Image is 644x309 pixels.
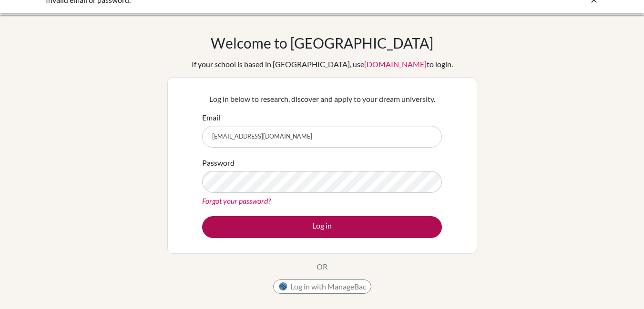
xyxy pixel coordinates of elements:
a: Forgot your password? [202,196,271,205]
a: [DOMAIN_NAME] [364,60,427,69]
h1: Welcome to [GEOGRAPHIC_DATA] [211,34,433,51]
label: Password [202,157,235,169]
div: If your school is based in [GEOGRAPHIC_DATA], use to login. [192,59,453,70]
button: Log in [202,216,442,238]
p: Log in below to research, discover and apply to your dream university. [202,93,442,105]
p: OR [317,261,327,272]
button: Log in with ManageBac [273,279,371,294]
label: Email [202,112,220,123]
